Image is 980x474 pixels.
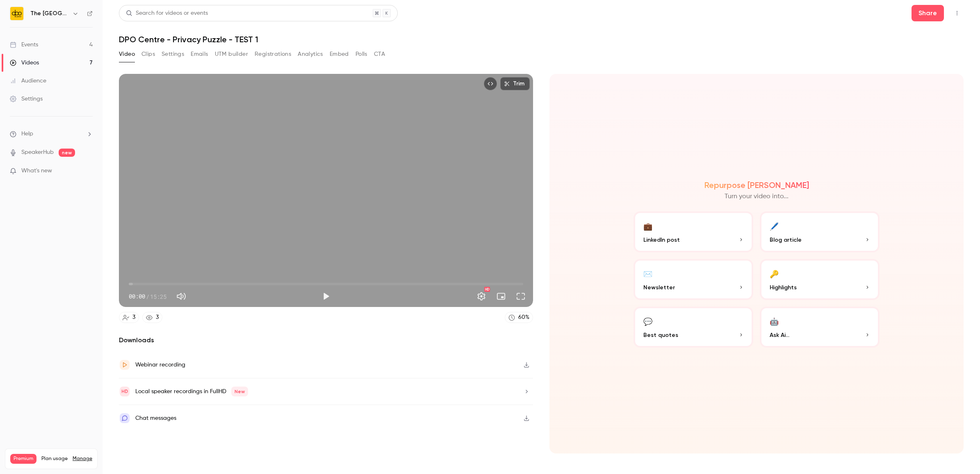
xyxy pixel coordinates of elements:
button: Settings [473,288,490,305]
button: 🖊️Blog article [760,211,880,252]
div: Settings [10,95,43,103]
div: 💼 [643,220,652,232]
button: Settings [162,48,184,61]
button: Embed [330,48,349,61]
h2: Downloads [119,335,533,345]
div: 🔑 [770,267,779,280]
span: new [59,149,75,157]
button: Emails [191,48,208,61]
div: 3 [156,313,159,322]
button: 🔑Highlights [760,259,880,300]
span: What's new [21,167,52,175]
button: ✉️Newsletter [634,259,753,300]
div: ✉️ [643,267,652,280]
button: Full screen [513,288,529,305]
a: 3 [142,312,162,323]
div: 00:00 [129,292,166,301]
div: Videos [10,59,39,67]
span: LinkedIn post [643,236,680,244]
button: Top Bar Actions [950,7,964,20]
a: 60% [505,312,533,323]
h6: The [GEOGRAPHIC_DATA] [30,9,69,18]
span: Ask Ai... [770,331,789,339]
span: Newsletter [643,283,675,292]
span: Premium [10,454,36,464]
div: Events [10,41,38,49]
div: Search for videos or events [126,9,208,18]
span: 00:00 [129,292,145,301]
div: HD [484,287,490,292]
span: Highlights [770,283,797,292]
span: / [146,292,149,301]
button: Play [318,288,334,305]
button: CTA [374,48,385,61]
button: Trim [500,77,530,90]
span: Help [21,130,33,138]
div: 💬 [643,315,652,327]
span: 15:25 [150,292,166,301]
div: Local speaker recordings in FullHD [135,387,248,396]
div: 🖊️ [770,220,779,232]
iframe: Noticeable Trigger [83,167,93,175]
button: Video [119,48,135,61]
h2: Repurpose [PERSON_NAME] [704,180,809,190]
li: help-dropdown-opener [10,130,93,138]
button: Turn on miniplayer [493,288,509,305]
button: Embed video [484,77,497,90]
button: Clips [141,48,155,61]
div: 60 % [518,313,529,322]
span: Best quotes [643,331,678,339]
button: Mute [173,288,189,305]
div: 🤖 [770,315,779,327]
button: 💼LinkedIn post [634,211,753,252]
span: Plan usage [41,456,68,462]
a: SpeakerHub [21,148,54,157]
button: Polls [356,48,367,61]
img: The DPO Centre [10,7,23,20]
div: Webinar recording [135,360,185,370]
h1: DPO Centre - Privacy Puzzle - TEST 1 [119,34,964,44]
button: Analytics [298,48,323,61]
button: Registrations [255,48,291,61]
button: 💬Best quotes [634,307,753,348]
div: Chat messages [135,413,176,423]
p: Turn your video into... [725,192,789,202]
button: Share [912,5,944,21]
span: Blog article [770,236,802,244]
span: New [231,387,248,396]
a: Manage [73,456,92,462]
div: Audience [10,77,46,85]
button: UTM builder [215,48,248,61]
div: 3 [132,313,135,322]
a: 3 [119,312,139,323]
button: 🤖Ask Ai... [760,307,880,348]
